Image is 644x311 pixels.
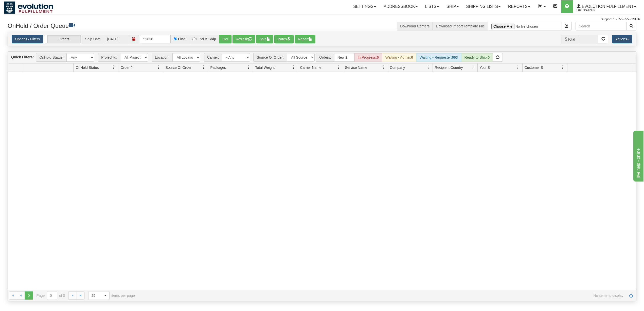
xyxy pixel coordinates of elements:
[504,0,534,13] a: Reports
[88,291,135,300] span: items per page
[346,55,348,59] strong: 2
[219,35,231,43] button: Go!
[377,55,379,59] strong: 0
[4,3,47,9] div: live help - online
[300,65,321,70] span: Carrier Name
[210,65,226,70] span: Packages
[345,65,367,70] span: Service Name
[416,53,461,62] div: Waiting - Requester:
[256,35,273,43] button: Ship
[154,63,163,72] a: Order # filter column settings
[390,65,405,70] span: Company
[12,35,43,43] a: Options / Filters
[626,22,636,30] button: Search
[165,65,191,70] span: Source Of Order
[559,63,567,72] a: Customer $ filter column settings
[76,65,99,70] span: OnHold Status
[525,65,543,70] span: Customer $
[44,35,81,43] label: Orders
[349,0,380,13] a: Settings
[232,35,255,43] button: Refresh
[443,0,462,13] a: Ship
[36,53,66,62] span: OnHold Status:
[199,63,208,72] a: Source Of Order filter column settings
[581,4,634,9] span: Evolution Fulfillment
[462,0,504,13] a: Shipping lists
[421,0,443,13] a: Lists
[204,53,222,62] span: Carrier:
[152,53,172,62] span: Location:
[11,55,34,60] label: Quick Filters:
[253,53,287,62] span: Source Of Order:
[577,8,615,13] span: 1488 / CA User
[255,65,275,70] span: Total Weight
[627,291,635,300] a: Refresh
[4,1,53,14] img: logo1488.jpg
[382,53,416,62] div: Waiting - Admin:
[8,22,318,29] h3: OnHold / Order Queue
[424,63,433,72] a: Company filter column settings
[514,63,522,72] a: Your $ filter column settings
[561,35,578,43] span: Total
[274,35,294,43] button: Rates
[178,37,186,41] label: Find
[110,63,118,72] a: OnHold Status filter column settings
[92,293,98,298] span: 25
[295,35,315,43] button: Report
[140,35,170,43] input: Order #
[196,37,216,41] label: Find & Ship
[632,129,643,181] iframe: chat widget
[334,53,354,62] div: New:
[4,17,640,22] div: Support: 1 - 855 - 55 - 2SHIP
[380,0,421,13] a: Addressbook
[488,22,562,30] input: Import
[452,55,458,59] strong: 663
[469,63,477,72] a: Recipient Country filter column settings
[244,63,253,72] a: Packages filter column settings
[379,63,388,72] a: Service Name filter column settings
[88,291,110,300] span: Page sizes drop down
[411,55,413,59] strong: 0
[573,0,640,13] a: Evolution Fulfillment 1488 / CA User
[436,24,485,28] a: Download Import Template File
[435,65,463,70] span: Recipient Country
[488,55,490,59] strong: 0
[82,35,104,43] span: Ship Date
[101,291,109,300] span: select
[480,65,490,70] span: Your $
[400,24,430,28] a: Download Carriers
[612,35,632,43] button: Actions
[120,65,132,70] span: Order #
[354,53,382,62] div: In Progress:
[98,53,120,62] span: Project Id:
[316,53,334,62] span: Orders:
[8,52,636,63] div: grid toolbar
[289,63,298,72] a: Total Weight filter column settings
[25,291,33,300] span: Page 0
[37,291,65,300] span: Page of 0
[142,293,623,298] span: No items to display
[334,63,343,72] a: Carrier Name filter column settings
[576,22,627,30] input: Search
[461,53,493,62] div: Ready to Ship:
